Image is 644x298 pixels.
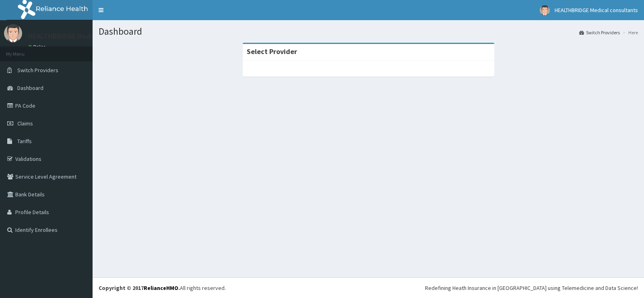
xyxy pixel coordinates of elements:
[144,284,178,292] a: RelianceHMO
[99,26,638,37] h1: Dashboard
[93,277,644,298] footer: All rights reserved.
[17,67,58,74] span: Switch Providers
[28,33,140,40] p: HEALTHBRIDGE Medical consultants
[247,47,297,56] strong: Select Provider
[17,138,32,145] span: Tariffs
[99,284,180,292] strong: Copyright © 2017 .
[621,29,638,36] li: Here
[17,84,43,92] span: Dashboard
[17,120,33,127] span: Claims
[425,284,638,292] div: Redefining Heath Insurance in [GEOGRAPHIC_DATA] using Telemedicine and Data Science!
[540,5,550,15] img: User Image
[28,44,47,50] a: Online
[4,24,22,42] img: User Image
[555,6,638,14] span: HEALTHBRIDGE Medical consultants
[579,29,620,36] a: Switch Providers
